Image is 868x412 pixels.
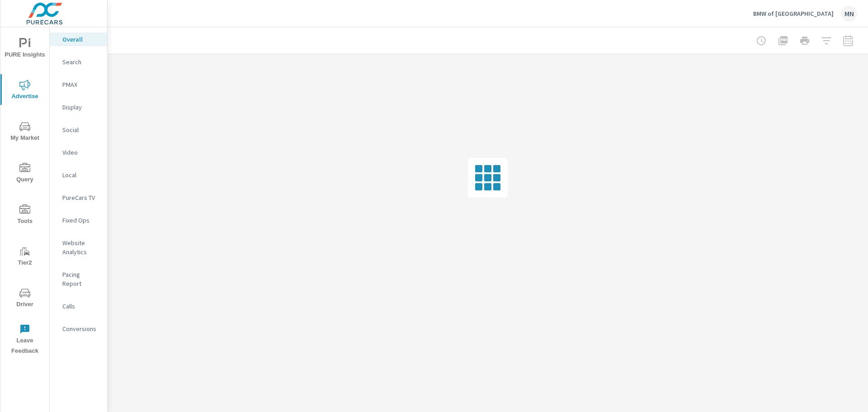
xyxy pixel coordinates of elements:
div: Calls [50,299,107,313]
p: PureCars TV [62,193,100,202]
p: Social [62,125,100,134]
div: nav menu [0,27,49,360]
span: Query [3,163,47,185]
div: Display [50,100,107,114]
div: Overall [50,33,107,46]
p: Overall [62,35,100,44]
p: Search [62,57,100,66]
div: PMAX [50,78,107,91]
span: Advertise [3,80,47,102]
div: Social [50,123,107,137]
span: PURE Insights [3,38,47,60]
span: Tier2 [3,246,47,268]
p: Pacing Report [62,270,100,288]
div: Pacing Report [50,268,107,290]
p: Conversions [62,324,100,333]
p: Video [62,148,100,157]
div: Local [50,168,107,182]
p: PMAX [62,80,100,89]
span: Leave Feedback [3,324,47,356]
p: Display [62,103,100,112]
div: MN [841,5,857,22]
div: Search [50,55,107,69]
p: Fixed Ops [62,216,100,225]
span: Tools [3,204,47,227]
p: Calls [62,302,100,311]
span: Driver [3,288,47,310]
span: My Market [3,121,47,143]
p: Website Analytics [62,238,100,256]
p: Local [62,170,100,180]
div: Video [50,146,107,159]
p: BMW of [GEOGRAPHIC_DATA] [753,9,834,18]
div: Conversions [50,322,107,336]
div: Fixed Ops [50,213,107,227]
div: Website Analytics [50,236,107,259]
div: PureCars TV [50,191,107,204]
